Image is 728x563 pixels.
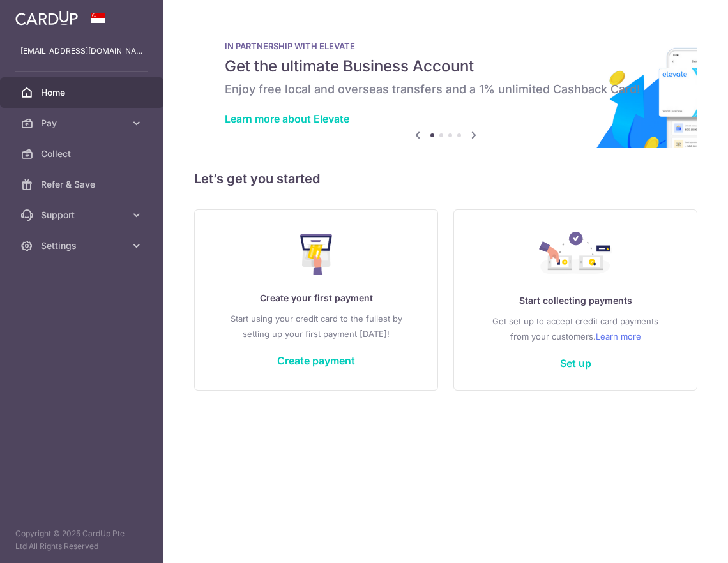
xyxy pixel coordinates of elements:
h5: Let’s get you started [194,169,697,189]
a: Learn more about Elevate [225,112,349,125]
span: Collect [41,147,125,160]
span: Refer & Save [41,178,125,191]
p: Create your first payment [220,290,412,306]
img: Collect Payment [539,232,612,278]
p: Start collecting payments [480,293,671,308]
a: Set up [560,357,591,370]
a: Create payment [277,354,355,367]
p: [EMAIL_ADDRESS][DOMAIN_NAME] [20,45,143,57]
h6: Enjoy free local and overseas transfers and a 1% unlimited Cashback Card! [225,82,667,97]
span: Settings [41,239,125,252]
p: IN PARTNERSHIP WITH ELEVATE [225,41,667,51]
p: Get set up to accept credit card payments from your customers. [480,313,671,344]
span: Pay [41,117,125,130]
span: Home [41,86,125,99]
img: CardUp [15,10,78,26]
iframe: Opens a widget where you can find more information [646,525,715,557]
span: Support [41,209,125,221]
img: Renovation banner [194,20,697,148]
img: Make Payment [300,234,333,275]
h5: Get the ultimate Business Account [225,56,667,77]
a: Learn more [596,329,641,344]
p: Start using your credit card to the fullest by setting up your first payment [DATE]! [220,311,412,342]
